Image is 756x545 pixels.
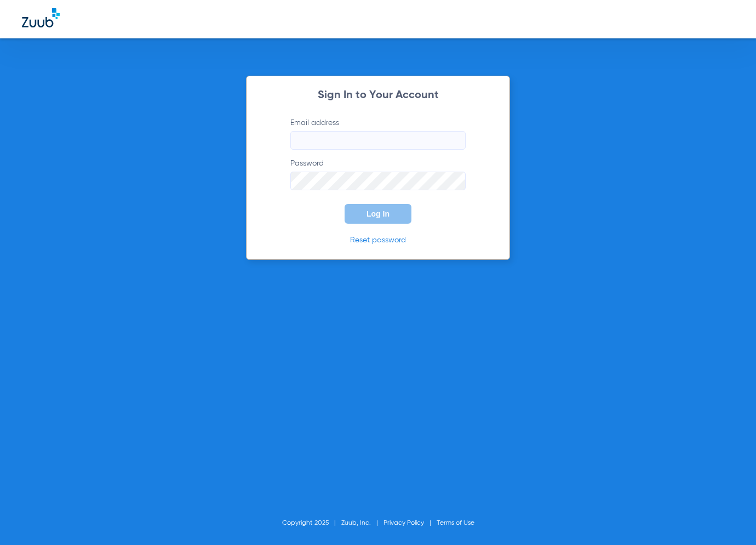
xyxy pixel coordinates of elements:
[274,90,482,101] h2: Sign In to Your Account
[701,492,756,545] iframe: Chat Widget
[290,158,466,190] label: Password
[282,518,341,529] li: Copyright 2025
[290,117,466,150] label: Email address
[366,209,390,218] span: Log In
[383,520,424,526] a: Privacy Policy
[290,131,466,150] input: Email address
[437,520,474,526] a: Terms of Use
[22,8,60,27] img: Zuub Logo
[290,172,466,190] input: Password
[350,236,406,244] a: Reset password
[345,204,411,224] button: Log In
[341,518,383,529] li: Zuub, Inc.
